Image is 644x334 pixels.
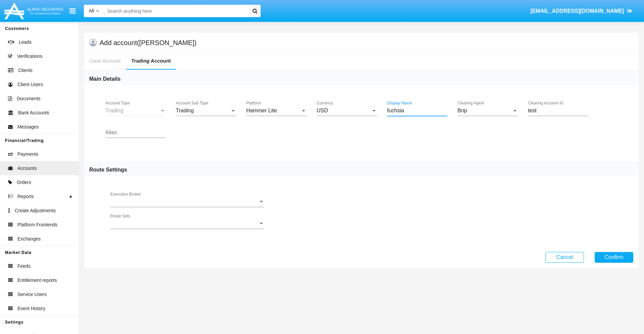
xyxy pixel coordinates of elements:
[105,108,123,113] span: Trading
[17,165,37,172] span: Accounts
[530,8,624,14] span: [EMAIL_ADDRESS][DOMAIN_NAME]
[17,81,43,88] span: Client Users
[17,291,47,298] span: Service Users
[17,123,39,131] span: Messages
[527,2,636,21] a: [EMAIL_ADDRESS][DOMAIN_NAME]
[17,53,42,60] span: Verifications
[17,263,31,270] span: Feeds
[89,166,127,174] h6: Route Settings
[89,75,120,83] h6: Main Details
[19,39,32,46] span: Leads
[17,179,31,186] span: Orders
[84,7,104,14] a: All
[17,305,45,312] span: Event History
[595,252,633,263] button: Confirm
[18,109,49,116] span: Bank Accounts
[100,40,197,45] h5: Add account ([PERSON_NAME])
[17,193,34,200] span: Reports
[15,207,56,214] span: Create Adjustments
[110,221,258,227] span: Route Sets
[176,108,194,113] span: Trading
[104,5,247,17] input: Search
[317,108,328,113] span: USD
[545,252,584,263] button: Cancel
[17,277,57,284] span: Entitlement reports
[89,8,94,13] span: All
[3,1,64,21] img: Logo image
[110,199,258,205] span: Execution Broker
[246,108,277,113] span: Hammer Lite
[17,95,41,102] span: Documents
[18,67,33,74] span: Clients
[17,235,41,243] span: Exchanges
[17,151,38,158] span: Payments
[458,108,467,113] span: Bnp
[17,221,57,228] span: Platform Frontends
